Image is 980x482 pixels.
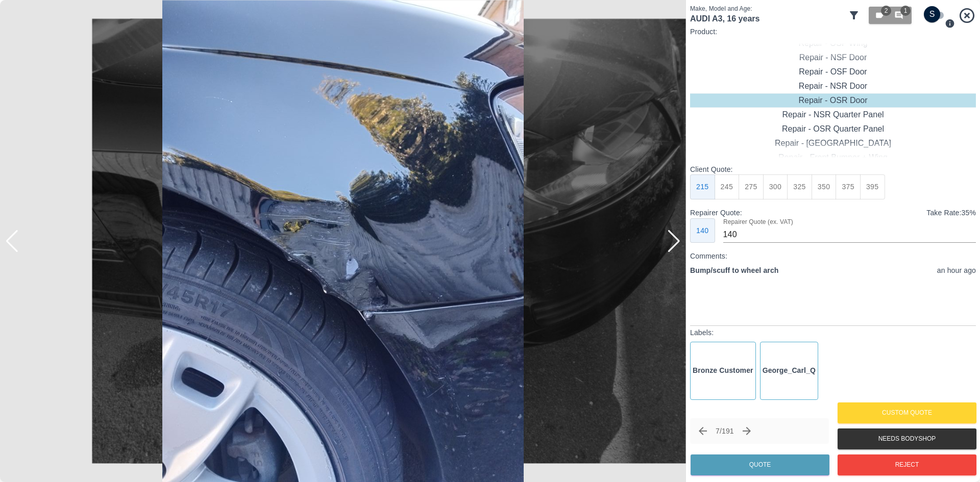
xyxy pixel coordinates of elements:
span: Next/Skip claim (→ or ↓) [738,422,755,440]
button: 215 [690,174,715,199]
svg: Press Q to switch [945,18,955,29]
button: 325 [787,174,812,199]
button: Quote [691,454,829,475]
button: 300 [763,174,788,199]
button: Needs Bodyshop [838,428,976,449]
div: Repair - NSR Door [690,79,976,93]
button: 140 [690,218,715,243]
p: Repairer Quote: [690,208,742,218]
p: Bump/scuff to wheel arch [690,265,779,276]
p: Make, Model and Age: [690,4,844,13]
div: Repair - OSR Quarter Panel [690,122,976,136]
div: Repair - OSF Door [690,65,976,79]
p: Bronze Customer [693,365,753,376]
div: Repair - OSR Door [690,93,976,108]
button: Reject [838,454,976,475]
p: Product: [690,27,976,37]
button: 275 [739,174,764,199]
button: 350 [812,174,837,199]
div: Repair - Front Bumper + Wing [690,150,976,165]
button: 395 [860,174,885,199]
div: Repair - NSR Quarter Panel [690,108,976,122]
span: 1 [900,6,911,16]
p: Take Rate: 35 % [926,208,976,218]
p: Labels: [690,327,976,338]
p: Comments: [690,251,976,261]
button: 375 [836,174,861,199]
p: George_Carl_Q [763,365,816,376]
label: Repairer Quote (ex. VAT) [723,217,793,226]
button: Previous claim [694,422,712,440]
p: Client Quote: [690,164,976,174]
div: Repair - [GEOGRAPHIC_DATA] [690,136,976,150]
span: Previous claim (← or ↑) [694,422,712,440]
div: Repair - OSF Wing [690,36,976,50]
h1: AUDI A3 , 16 years [690,13,844,24]
span: 2 [881,6,891,16]
button: 21 [869,7,912,24]
div: Repair - NSF Door [690,50,976,65]
p: an hour ago [937,265,976,276]
button: Next claim [738,422,755,440]
button: Custom Quote [838,402,976,423]
p: 7 / 191 [716,426,734,436]
button: 245 [715,174,740,199]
